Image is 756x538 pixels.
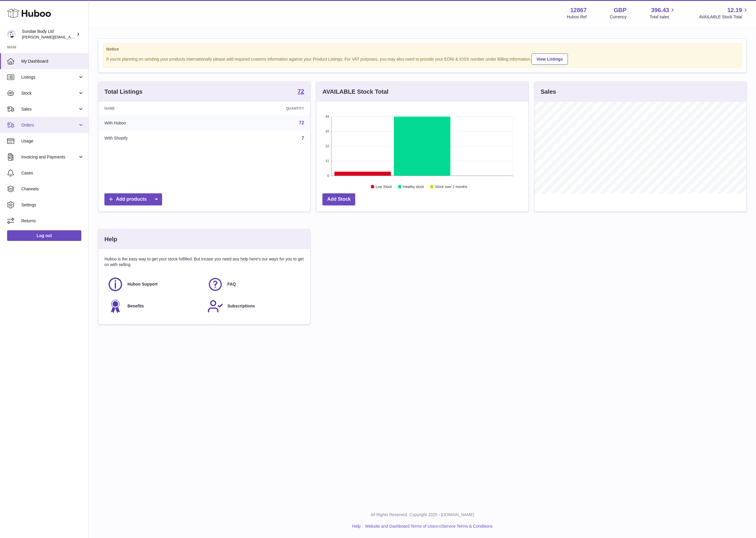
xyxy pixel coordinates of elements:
[650,14,676,20] span: Total sales
[322,193,355,205] a: Add Stock
[322,88,388,96] h3: AVAILABLE Stock Total
[352,524,361,529] a: Help
[376,185,392,189] text: Low Stock
[104,256,304,268] p: Huboo is the easy way to get your stock fulfilled. But incase you need any help here's our ways f...
[98,115,213,131] td: With Huboo
[104,88,143,96] h3: Total Listings
[327,174,329,177] text: 0
[532,54,568,65] a: View Listings
[127,281,158,287] span: Huboo Support
[107,276,201,292] a: Huboo Support
[98,131,213,146] td: With Shopify
[21,106,78,112] span: Sales
[298,88,304,95] a: 72
[699,14,749,20] span: AVAILABLE Stock Total
[727,6,742,14] span: 12.19
[442,524,493,529] a: Service Terms & Conditions
[107,298,201,314] a: Benefits
[326,129,329,133] text: 33
[227,281,236,287] span: FAQ
[21,202,84,208] span: Settings
[326,144,329,148] text: 22
[699,6,749,20] a: 12.19 AVAILABLE Stock Total
[7,230,81,241] a: Log out
[326,159,329,163] text: 11
[104,193,162,205] a: Add products
[21,74,78,80] span: Listings
[21,186,84,192] span: Channels
[21,170,84,176] span: Cases
[567,14,587,20] div: Huboo Ref
[22,29,75,40] div: Sundae Body Ltd
[98,102,213,115] th: Name
[127,303,144,309] span: Benefits
[651,6,669,14] span: 396.43
[403,185,424,189] text: Healthy stock
[299,120,304,125] a: 72
[7,30,16,39] img: dianne@sundaebody.com
[21,154,78,160] span: Invoicing and Payments
[298,88,304,94] strong: 72
[106,53,739,65] div: If you're planning on sending your products internationally please add required customs informati...
[301,136,304,141] a: 7
[614,6,626,14] strong: GBP
[93,512,751,518] p: All Rights Reserved. Copyright 2025 - [DOMAIN_NAME]
[21,90,78,96] span: Stock
[435,185,467,189] text: Stock over 2 months
[106,46,739,52] strong: Notice
[21,122,78,128] span: Orders
[326,115,329,118] text: 44
[365,524,435,529] a: Website and Dashboard Terms of Use
[21,59,84,64] span: My Dashboard
[570,6,587,14] strong: 12867
[104,235,117,243] h3: Help
[22,35,119,39] span: [PERSON_NAME][EMAIL_ADDRESS][DOMAIN_NAME]
[650,6,676,20] a: 396.43 Total sales
[363,524,492,529] li: and
[541,88,556,96] h3: Sales
[207,276,301,292] a: FAQ
[21,138,84,144] span: Usage
[21,218,84,224] span: Returns
[227,303,255,309] span: Subscriptions
[207,298,301,314] a: Subscriptions
[610,14,627,20] div: Currency
[213,102,310,115] th: Quantity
